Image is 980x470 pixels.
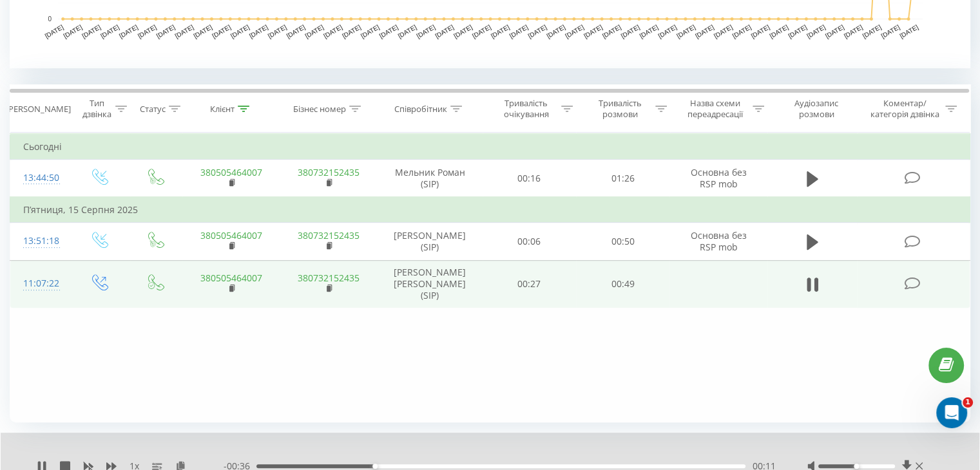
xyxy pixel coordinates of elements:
text: [DATE] [118,23,139,39]
text: [DATE] [787,23,808,39]
text: [DATE] [415,23,436,39]
text: [DATE] [471,23,492,39]
text: [DATE] [174,23,195,39]
text: [DATE] [526,23,548,39]
div: Тривалість розмови [588,98,652,120]
text: [DATE] [322,23,343,39]
text: [DATE] [434,23,455,39]
div: Клієнт [210,104,235,115]
text: [DATE] [360,23,381,39]
text: [DATE] [155,23,177,39]
text: [DATE] [639,23,660,39]
td: Сьогодні [10,134,970,160]
text: [DATE] [824,23,845,39]
text: [DATE] [192,23,213,39]
text: [DATE] [508,23,530,39]
iframe: Intercom live chat [936,397,967,428]
text: [DATE] [137,23,158,39]
div: Accessibility label [372,464,378,469]
td: 00:49 [576,260,669,308]
td: 01:26 [576,160,669,198]
text: [DATE] [81,23,102,39]
a: 380732152435 [298,229,360,241]
a: 380505464007 [200,272,262,284]
div: 11:07:22 [23,271,57,296]
td: 00:27 [483,260,576,308]
text: [DATE] [452,23,474,39]
text: [DATE] [898,23,919,39]
td: [PERSON_NAME] [PERSON_NAME] (SIP) [378,260,483,308]
text: [DATE] [768,23,789,39]
a: 380732152435 [298,166,360,178]
td: Мельник Роман (SIP) [378,160,483,198]
text: [DATE] [378,23,399,39]
div: 13:51:18 [23,229,57,254]
text: [DATE] [750,23,771,39]
div: Коментар/категорія дзвінка [867,98,942,120]
text: [DATE] [713,23,734,39]
text: [DATE] [211,23,232,39]
div: Співробітник [394,104,447,115]
text: [DATE] [675,23,697,39]
td: 00:16 [483,160,576,198]
text: [DATE] [303,23,325,39]
text: [DATE] [248,23,269,39]
text: [DATE] [229,23,251,39]
text: [DATE] [657,23,678,39]
div: 13:44:50 [23,165,57,191]
a: 380505464007 [200,229,262,241]
text: [DATE] [62,23,84,39]
td: Основна без RSP mob [669,223,767,260]
span: 1 [963,397,973,408]
text: [DATE] [731,23,753,39]
td: [PERSON_NAME] (SIP) [378,223,483,260]
text: [DATE] [285,23,307,39]
td: П’ятниця, 15 Серпня 2025 [10,197,970,223]
text: [DATE] [805,23,827,39]
div: Аудіозапис розмови [779,98,854,120]
text: [DATE] [861,23,883,39]
text: [DATE] [397,23,418,39]
div: Тип дзвінка [81,98,111,120]
text: [DATE] [582,23,604,39]
text: [DATE] [490,23,511,39]
div: [PERSON_NAME] [6,104,71,115]
div: Accessibility label [854,464,859,469]
text: [DATE] [341,23,362,39]
div: Назва схеми переадресації [682,98,749,120]
text: [DATE] [99,23,120,39]
text: [DATE] [601,23,622,39]
text: [DATE] [44,23,65,39]
text: [DATE] [564,23,585,39]
td: 00:50 [576,223,669,260]
a: 380505464007 [200,166,262,178]
text: [DATE] [267,23,288,39]
div: Тривалість очікування [494,98,559,120]
text: [DATE] [694,23,715,39]
text: [DATE] [620,23,641,39]
a: 380732152435 [298,272,360,284]
text: [DATE] [879,23,901,39]
div: Статус [140,104,166,115]
text: 0 [48,15,52,23]
td: 00:06 [483,223,576,260]
td: Основна без RSP mob [669,160,767,198]
text: [DATE] [545,23,566,39]
text: [DATE] [843,23,864,39]
div: Бізнес номер [293,104,346,115]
